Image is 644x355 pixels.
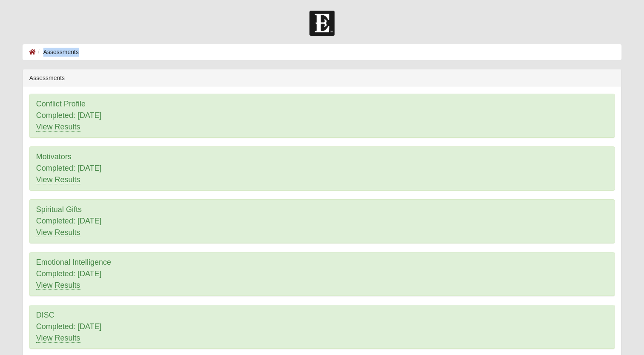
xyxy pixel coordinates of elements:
[36,175,80,184] a: View Results
[36,48,79,57] li: Assessments
[30,147,614,190] div: Motivators Completed: [DATE]
[36,281,80,290] a: View Results
[23,69,621,87] div: Assessments
[30,252,614,296] div: Emotional Intelligence Completed: [DATE]
[36,334,80,343] a: View Results
[36,228,80,237] a: View Results
[30,200,614,243] div: Spiritual Gifts Completed: [DATE]
[36,123,80,132] a: View Results
[309,11,335,36] img: Church of Eleven22 Logo
[30,94,614,137] div: Conflict Profile Completed: [DATE]
[30,305,614,349] div: DISC Completed: [DATE]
